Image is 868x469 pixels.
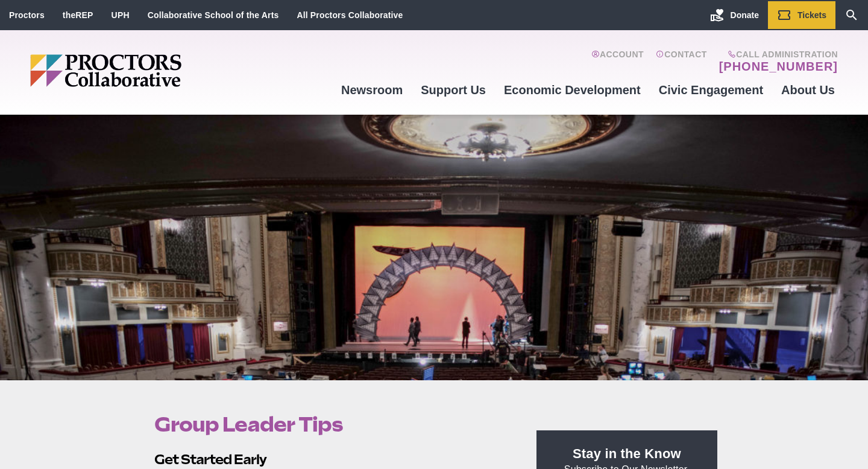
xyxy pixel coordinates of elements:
a: Tickets [768,1,835,29]
a: Proctors [9,10,45,20]
span: Tickets [797,10,826,20]
a: [PHONE_NUMBER] [719,59,838,74]
strong: Stay in the Know [573,446,681,461]
a: Contact [656,49,707,74]
h2: Get Started Early [154,450,509,469]
span: Call Administration [715,49,838,59]
a: All Proctors Collaborative [297,10,403,20]
a: Civic Engagement [650,74,772,106]
a: Economic Development [495,74,650,106]
a: Account [591,49,644,74]
img: Proctors logo [30,54,274,87]
a: Donate [701,1,768,29]
a: Collaborative School of the Arts [148,10,279,20]
a: Search [835,1,868,29]
a: UPH [112,10,130,20]
h1: Group Leader Tips [154,413,509,436]
span: Donate [731,10,759,20]
a: Support Us [412,74,495,106]
a: About Us [772,74,844,106]
a: Newsroom [332,74,412,106]
a: theREP [63,10,93,20]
